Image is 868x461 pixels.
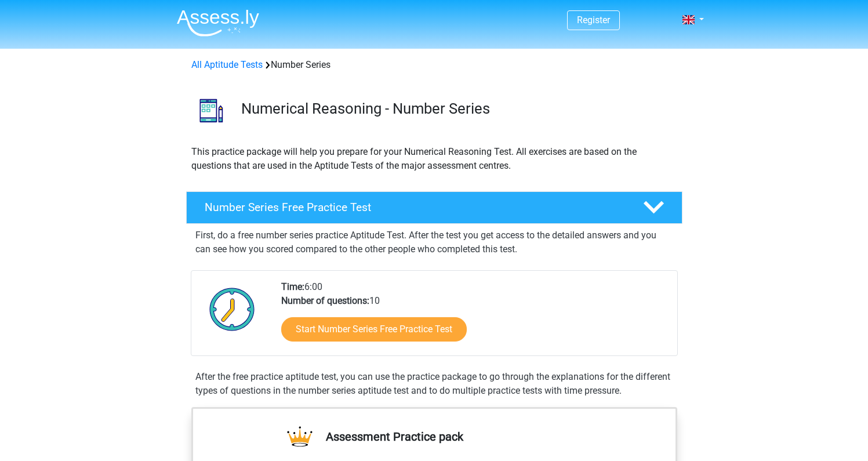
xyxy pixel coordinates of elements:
[203,280,262,338] img: Clock
[187,58,682,72] div: Number Series
[187,86,236,135] img: number series
[177,9,259,37] img: Assessly
[281,317,467,342] a: Start Number Series Free Practice Test
[181,191,687,224] a: Number Series Free Practice Test
[205,201,624,214] h4: Number Series Free Practice Test
[191,145,677,173] p: This practice package will help you prepare for your Numerical Reasoning Test. All exercises are ...
[273,280,677,355] div: 6:00 10
[191,370,678,398] div: After the free practice aptitude test, you can use the practice package to go through the explana...
[281,295,369,306] b: Number of questions:
[281,281,304,292] b: Time:
[195,228,673,256] p: First, do a free number series practice Aptitude Test. After the test you get access to the detai...
[241,100,673,118] h3: Numerical Reasoning - Number Series
[191,59,263,70] a: All Aptitude Tests
[577,14,610,26] a: Register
